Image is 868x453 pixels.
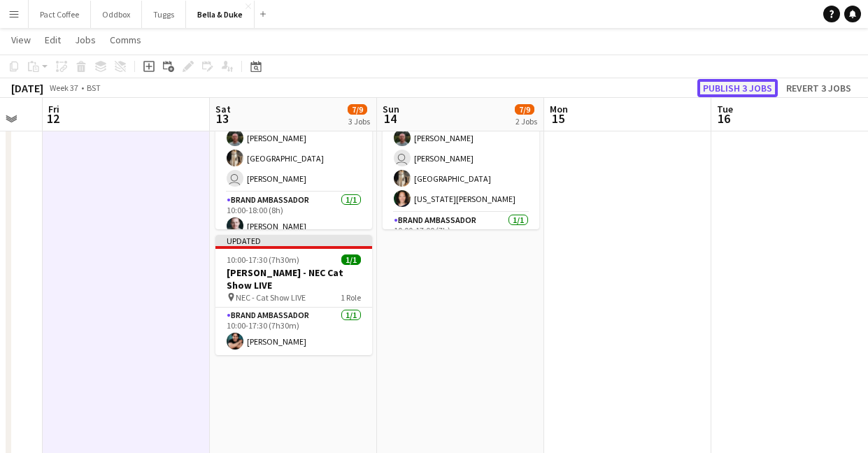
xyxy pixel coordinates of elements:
div: BST [87,82,101,93]
button: Oddbox [91,1,142,28]
span: 7/9 [515,104,534,115]
app-card-role: Brand Ambassador1/110:00-17:30 (7h30m)[PERSON_NAME] [215,308,372,355]
span: 14 [380,110,399,127]
span: Fri [48,103,59,115]
app-card-role: Brand Ambassador1/110:00-18:00 (8h)[PERSON_NAME] [215,192,372,240]
button: Bella & Duke [186,1,255,28]
a: Comms [104,31,147,49]
a: Jobs [69,31,101,49]
app-card-role: Brand Ambassador1/110:00-17:00 (7h) [383,213,539,260]
span: Jobs [75,34,96,46]
span: Mon [550,103,568,115]
button: Revert 3 jobs [781,79,857,97]
span: 16 [715,110,733,127]
div: 3 Jobs [348,116,370,127]
span: 1 Role [341,292,361,303]
div: 2 Jobs [515,116,537,127]
a: Edit [39,31,66,49]
span: Sun [383,103,399,115]
button: Publish 3 jobs [697,79,778,97]
span: 13 [213,110,231,127]
span: 7/9 [348,104,367,115]
div: [DATE] [11,81,43,95]
app-card-role: Brand Ambassador5/510:00-17:00 (7h)[PERSON_NAME][PERSON_NAME] [PERSON_NAME][GEOGRAPHIC_DATA][US_S... [383,84,539,213]
span: Sat [215,103,231,115]
h3: [PERSON_NAME] - NEC Cat Show LIVE [215,266,372,292]
span: 15 [548,110,568,127]
span: Week 37 [46,82,81,93]
span: NEC - Cat Show LIVE [236,292,306,303]
span: 10:00-17:30 (7h30m) [227,254,299,265]
span: Tue [717,103,733,115]
span: Comms [110,34,141,46]
div: Updated [215,235,372,246]
span: Edit [45,34,61,46]
app-card-role: Brand Ambassador4/410:00-18:00 (8h)[PERSON_NAME][PERSON_NAME][GEOGRAPHIC_DATA] [PERSON_NAME] [215,84,372,192]
app-job-card: Updated10:00-17:30 (7h30m)1/1[PERSON_NAME] - NEC Cat Show LIVE NEC - Cat Show LIVE1 RoleBrand Amb... [215,235,372,355]
button: Tuggs [142,1,186,28]
a: View [6,31,36,49]
button: Pact Coffee [29,1,91,28]
span: 1/1 [341,254,361,265]
span: 12 [46,110,59,127]
span: View [11,34,31,46]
